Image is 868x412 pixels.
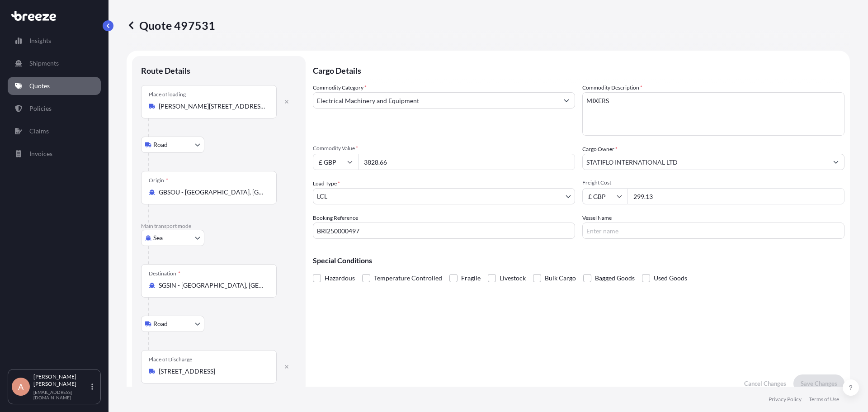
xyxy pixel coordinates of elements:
input: Place of loading [159,102,265,111]
p: Cargo Details [313,56,844,83]
input: Your internal reference [313,223,575,239]
p: Save Changes [801,379,837,388]
span: LCL [317,192,327,201]
a: Insights [8,32,101,50]
span: Fragile [461,271,481,285]
p: Invoices [29,149,52,158]
p: Route Details [141,65,190,76]
input: Enter amount [627,188,844,204]
a: Quotes [8,77,101,95]
input: Type amount [358,154,575,170]
p: [PERSON_NAME] [PERSON_NAME] [33,373,90,388]
input: Enter name [582,223,844,239]
p: Special Conditions [313,257,844,264]
span: Temperature Controlled [374,271,442,285]
a: Invoices [8,145,101,163]
label: Commodity Category [313,83,367,92]
a: Privacy Policy [769,396,802,403]
input: Destination [159,281,265,290]
p: Insights [29,36,51,45]
a: Shipments [8,54,101,72]
span: Used Goods [654,271,687,285]
a: Policies [8,99,101,118]
p: Cancel Changes [744,379,786,388]
button: Select transport [141,316,204,332]
span: Bagged Goods [595,271,635,285]
span: Hazardous [325,271,355,285]
button: Show suggestions [828,154,844,170]
button: LCL [313,188,575,204]
p: Shipments [29,59,59,68]
button: Select transport [141,230,204,246]
p: Quotes [29,81,50,90]
p: Main transport mode [141,223,297,230]
label: Commodity Description [582,83,642,92]
label: Cargo Owner [582,145,618,154]
span: Livestock [500,271,526,285]
textarea: MIXERS [582,92,844,136]
button: Save Changes [793,374,844,393]
label: Booking Reference [313,213,358,223]
p: Claims [29,127,49,136]
div: Place of loading [149,91,186,98]
input: Origin [159,188,265,197]
span: A [18,382,24,391]
span: Sea [153,233,163,242]
a: Terms of Use [809,396,839,403]
label: Vessel Name [582,213,612,223]
span: Road [153,140,168,149]
div: Destination [149,270,180,277]
button: Select transport [141,137,204,153]
div: Origin [149,177,168,184]
span: Bulk Cargo [545,271,576,285]
button: Cancel Changes [737,374,793,393]
input: Place of Discharge [159,367,265,376]
span: Load Type [313,179,340,188]
a: Claims [8,122,101,140]
span: Commodity Value [313,145,575,152]
p: Policies [29,104,52,113]
p: Quote 497531 [127,18,215,33]
span: Road [153,319,168,328]
span: Freight Cost [582,179,844,186]
p: [EMAIL_ADDRESS][DOMAIN_NAME] [33,389,90,400]
div: Place of Discharge [149,356,192,363]
button: Show suggestions [558,92,575,109]
input: Select a commodity type [313,92,558,109]
input: Full name [583,154,828,170]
